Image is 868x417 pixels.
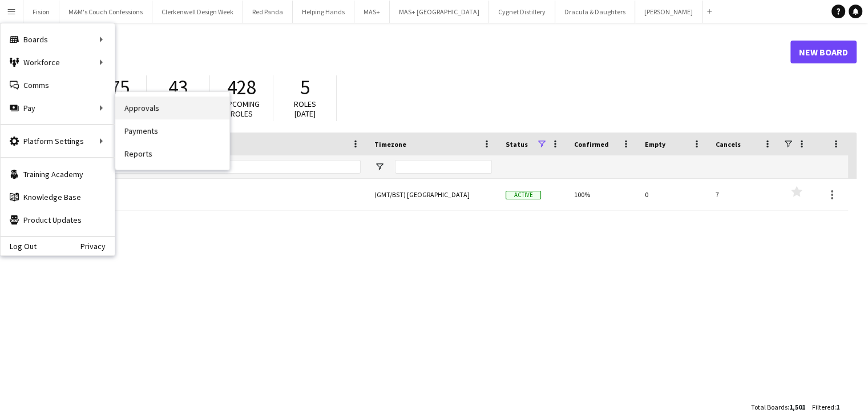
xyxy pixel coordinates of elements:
[812,403,834,411] span: Filtered
[152,1,243,23] button: Clerkenwell Design Week
[227,75,256,100] span: 428
[223,99,260,119] span: Upcoming roles
[836,403,839,411] span: 1
[23,1,59,23] button: Fision
[374,140,406,149] span: Timezone
[80,242,115,251] a: Privacy
[751,403,788,411] span: Total Boards
[115,119,229,142] a: Payments
[506,191,541,199] span: Active
[294,99,316,119] span: Roles [DATE]
[555,1,635,23] button: Dracula & Daughters
[1,163,115,186] a: Training Academy
[293,1,354,23] button: Helping Hands
[709,179,780,210] div: 7
[390,1,489,23] button: MAS+ [GEOGRAPHIC_DATA]
[243,1,293,23] button: Red Panda
[368,179,499,210] div: (GMT/BST) [GEOGRAPHIC_DATA]
[168,75,188,100] span: 43
[115,142,229,165] a: Reports
[716,140,741,149] span: Cancels
[115,97,229,119] a: Approvals
[20,43,790,61] h1: Boards
[354,1,390,23] button: MAS+
[790,41,857,63] a: New Board
[635,1,703,23] button: [PERSON_NAME]
[789,403,805,411] span: 1,501
[395,160,492,174] input: Timezone Filter Input
[1,74,115,97] a: Comms
[574,140,609,149] span: Confirmed
[27,179,361,211] a: Cygnet Distillery
[645,140,665,149] span: Empty
[300,75,310,100] span: 5
[1,97,115,119] div: Pay
[638,179,709,210] div: 0
[1,186,115,209] a: Knowledge Base
[506,140,528,149] span: Status
[489,1,555,23] button: Cygnet Distillery
[1,209,115,231] a: Product Updates
[374,162,385,172] button: Open Filter Menu
[1,28,115,51] div: Boards
[1,130,115,153] div: Platform Settings
[1,51,115,74] div: Workforce
[59,1,152,23] button: M&M's Couch Confessions
[1,242,37,251] a: Log Out
[567,179,638,210] div: 100%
